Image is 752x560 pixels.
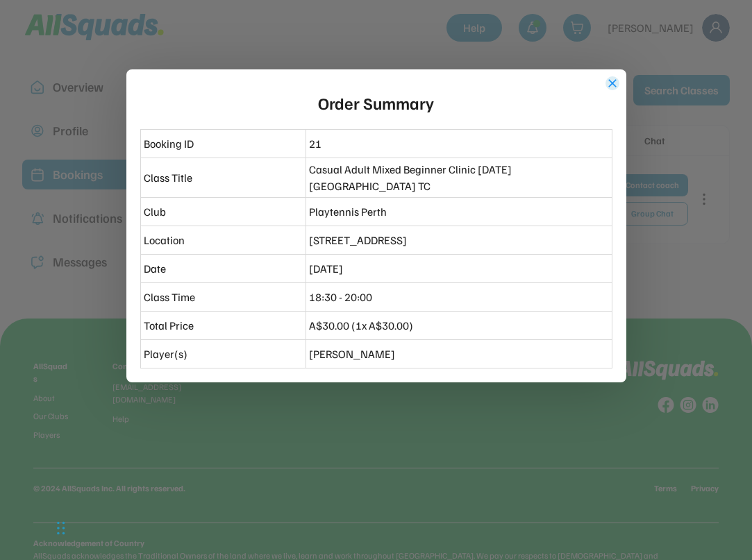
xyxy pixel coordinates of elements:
[309,317,609,334] div: A$30.00 (1x A$30.00)
[144,260,303,277] div: Date
[309,135,609,152] div: 21
[318,90,434,115] div: Order Summary
[309,346,609,362] div: [PERSON_NAME]
[144,135,303,152] div: Booking ID
[144,232,303,248] div: Location
[309,161,609,194] div: Casual Adult Mixed Beginner Clinic [DATE] [GEOGRAPHIC_DATA] TC
[144,317,303,334] div: Total Price
[144,289,303,305] div: Class Time
[144,203,303,220] div: Club
[309,289,609,305] div: 18:30 - 20:00
[605,76,619,90] button: close
[309,203,609,220] div: Playtennis Perth
[144,346,303,362] div: Player(s)
[144,169,303,186] div: Class Title
[309,232,609,248] div: [STREET_ADDRESS]
[309,260,609,277] div: [DATE]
